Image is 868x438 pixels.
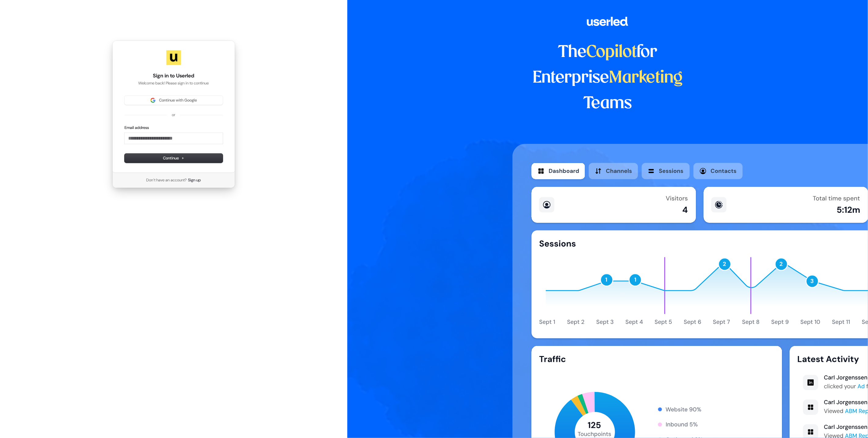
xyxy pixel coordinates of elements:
a: Sign up [188,177,201,183]
span: Don’t have an account? [146,177,187,183]
h1: The for Enterprise Teams [512,40,703,116]
span: Marketing [609,70,683,86]
span: Copilot [586,45,637,60]
label: Email address [125,125,149,130]
button: Sign in with GoogleContinue with Google [125,96,223,105]
p: or [172,112,175,118]
img: Userled [166,50,181,65]
h1: Sign in to Userled [125,72,223,80]
p: Welcome back! Please sign in to continue [125,80,223,86]
span: Continue with Google [159,98,197,103]
img: Sign in with Google [150,98,155,103]
button: Continue [125,154,223,163]
span: Continue [163,155,184,161]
